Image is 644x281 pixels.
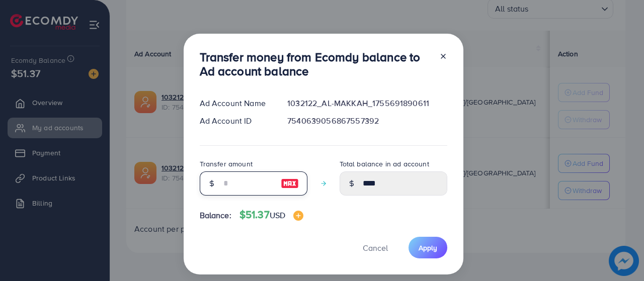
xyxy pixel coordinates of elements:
[363,242,388,253] span: Cancel
[279,98,455,109] div: 1032122_AL-MAKKAH_1755691890611
[340,159,429,169] label: Total balance in ad account
[192,98,280,109] div: Ad Account Name
[270,210,285,221] span: USD
[200,159,253,169] label: Transfer amount
[279,115,455,127] div: 7540639056867557392
[200,50,431,79] h3: Transfer money from Ecomdy balance to Ad account balance
[409,237,447,258] button: Apply
[293,211,303,221] img: image
[192,115,280,127] div: Ad Account ID
[281,177,299,190] img: image
[200,210,231,221] span: Balance:
[350,237,400,258] button: Cancel
[419,243,437,253] span: Apply
[239,209,303,221] h4: $51.37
